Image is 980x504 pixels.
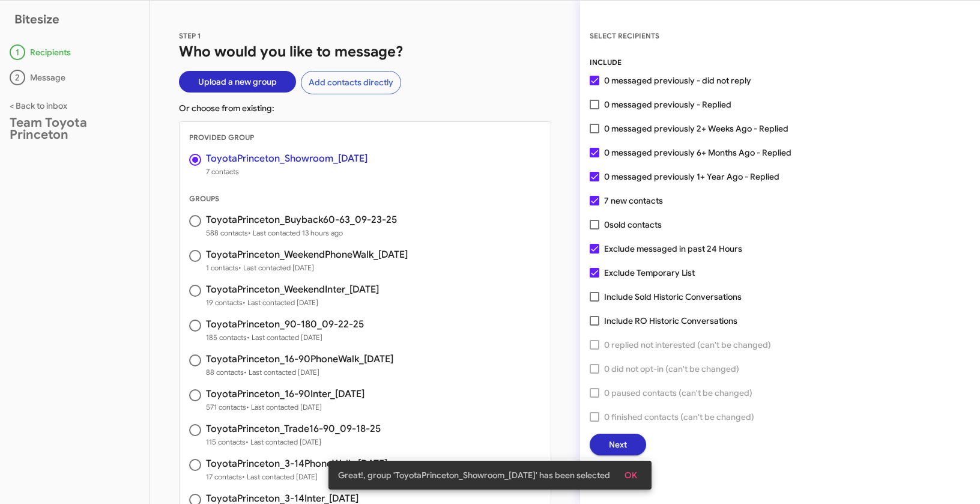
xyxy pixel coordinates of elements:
span: 0 [604,217,662,232]
span: • Last contacted 13 hours ago [248,228,343,237]
span: Exclude messaged in past 24 Hours [604,241,742,256]
span: • Last contacted [DATE] [247,333,322,342]
span: 0 paused contacts (can't be changed) [604,386,752,400]
button: Next [590,434,646,455]
span: SELECT RECIPIENTS [590,31,659,40]
div: Team Toyota Princeton [10,117,140,141]
span: Next [609,434,627,455]
a: < Back to inbox [10,100,67,111]
span: 7 new contacts [604,193,663,208]
h3: ToyotaPrinceton_WeekendInter_[DATE] [206,285,379,294]
button: Upload a new group [179,71,296,93]
div: 2 [10,70,25,85]
button: Add contacts directly [301,71,401,94]
span: sold contacts [609,219,662,230]
span: Great!, group 'ToyotaPrinceton_Showroom_[DATE]' has been selected [338,469,610,481]
span: • Last contacted [DATE] [246,402,322,411]
h3: ToyotaPrinceton_Trade16-90_09-18-25 [206,424,381,434]
span: 0 messaged previously 1+ Year Ago - Replied [604,169,779,184]
div: GROUPS [180,193,551,205]
span: • Last contacted [DATE] [238,263,314,272]
h2: Bitesize [10,10,140,30]
span: STEP 1 [179,31,201,40]
span: • Last contacted [DATE] [246,437,321,446]
span: Exclude Temporary List [604,266,695,280]
span: 0 did not opt-in (can't be changed) [604,362,739,376]
span: 0 finished contacts (can't be changed) [604,410,754,424]
div: 1 [10,44,25,60]
span: 571 contacts [206,401,364,413]
span: 0 messaged previously - Replied [604,97,731,112]
span: Upload a new group [198,71,277,93]
span: Include Sold Historic Conversations [604,290,742,304]
span: 115 contacts [206,436,381,448]
button: OK [615,464,647,486]
h3: ToyotaPrinceton_3-14Inter_[DATE] [206,494,358,503]
span: 0 messaged previously - did not reply [604,73,751,88]
h3: ToyotaPrinceton_WeekendPhoneWalk_[DATE] [206,250,408,260]
span: 588 contacts [206,227,397,239]
span: OK [625,464,637,486]
div: PROVIDED GROUP [180,132,551,144]
div: Recipients [10,44,140,60]
span: 1 contacts [206,262,408,274]
span: 19 contacts [206,297,379,309]
h3: ToyotaPrinceton_16-90Inter_[DATE] [206,389,364,399]
span: 0 messaged previously 6+ Months Ago - Replied [604,145,791,160]
div: INCLUDE [590,56,970,68]
span: 0 messaged previously 2+ Weeks Ago - Replied [604,121,788,136]
span: 0 replied not interested (can't be changed) [604,338,771,352]
span: 7 contacts [206,166,367,178]
h3: ToyotaPrinceton_3-14PhoneWalk_[DATE] [206,459,387,469]
span: 17 contacts [206,471,387,483]
h3: ToyotaPrinceton_90-180_09-22-25 [206,320,364,329]
span: • Last contacted [DATE] [244,368,319,377]
span: 185 contacts [206,332,364,344]
p: Or choose from existing: [179,102,551,114]
span: 88 contacts [206,366,393,378]
span: • Last contacted [DATE] [242,472,318,481]
span: • Last contacted [DATE] [243,298,318,307]
img: logo-minimal.svg [10,11,28,30]
h3: ToyotaPrinceton_Showroom_[DATE] [206,154,367,163]
h1: Who would you like to message? [179,42,551,61]
div: Message [10,70,140,85]
h3: ToyotaPrinceton_Buyback60-63_09-23-25 [206,215,397,225]
h3: ToyotaPrinceton_16-90PhoneWalk_[DATE] [206,354,393,364]
span: Include RO Historic Conversations [604,314,737,328]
